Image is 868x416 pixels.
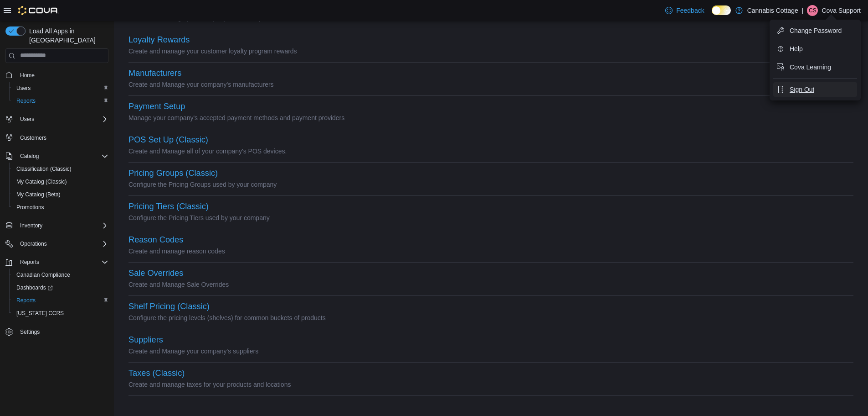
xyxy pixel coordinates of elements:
[13,176,71,187] a: My Catalog (Classic)
[128,112,853,123] p: Manage your company's accepted payment methods and payment providers
[13,189,108,200] span: My Catalog (Beta)
[128,335,163,345] button: Suppliers
[16,70,38,81] a: Home
[128,146,853,157] p: Create and Manage all of your company's POS devices.
[809,5,817,16] span: CS
[13,308,67,319] a: [US_STATE] CCRS
[128,246,853,257] p: Create and manage reason codes
[822,5,861,16] p: Cova Support
[2,237,112,250] button: Operations
[128,135,208,145] button: POS Set Up (Classic)
[747,5,798,16] p: Cannabis Cottage
[16,114,108,125] span: Users
[712,5,731,15] input: Dark Mode
[16,191,61,198] span: My Catalog (Beta)
[16,151,42,162] button: Catalog
[9,175,112,188] button: My Catalog (Classic)
[20,240,47,247] span: Operations
[13,83,34,94] a: Users
[13,269,74,280] a: Canadian Compliance
[773,82,857,97] button: Sign Out
[18,6,59,15] img: Cova
[13,176,108,187] span: My Catalog (Classic)
[13,83,108,94] span: Users
[773,42,857,56] button: Help
[802,5,804,16] p: |
[16,132,50,143] a: Customers
[128,235,183,245] button: Reason Codes
[790,26,842,35] span: Change Password
[9,294,112,307] button: Reports
[13,282,108,293] span: Dashboards
[13,282,56,293] a: Dashboards
[128,369,185,378] button: Taxes (Classic)
[20,222,42,229] span: Inventory
[2,150,112,163] button: Catalog
[20,153,39,160] span: Catalog
[13,308,108,319] span: Washington CCRS
[13,295,108,306] span: Reports
[20,258,39,266] span: Reports
[676,6,704,15] span: Feedback
[16,257,43,268] button: Reports
[128,346,853,357] p: Create and Manage your company's suppliers
[773,60,857,74] button: Cova Learning
[20,72,35,79] span: Home
[9,188,112,201] button: My Catalog (Beta)
[16,114,38,125] button: Users
[16,326,43,337] a: Settings
[9,163,112,175] button: Classification (Classic)
[128,102,185,111] button: Payment Setup
[128,212,853,223] p: Configure the Pricing Tiers used by your company
[13,269,108,280] span: Canadian Compliance
[16,178,67,185] span: My Catalog (Classic)
[16,220,46,231] button: Inventory
[13,202,108,213] span: Promotions
[20,116,34,123] span: Users
[128,279,853,290] p: Create and Manage Sale Overrides
[16,297,36,304] span: Reports
[2,256,112,269] button: Reports
[807,5,818,16] div: Cova Support
[16,84,31,92] span: Users
[128,179,853,190] p: Configure the Pricing Groups used by your company
[128,312,853,323] p: Configure the pricing levels (shelves) for common buckets of products
[16,271,70,279] span: Canadian Compliance
[128,302,210,311] button: Shelf Pricing (Classic)
[128,379,853,390] p: Create and manage taxes for your products and locations
[16,238,108,249] span: Operations
[16,97,36,105] span: Reports
[13,189,64,200] a: My Catalog (Beta)
[16,238,51,249] button: Operations
[13,202,48,213] a: Promotions
[13,163,75,174] a: Classification (Classic)
[2,325,112,338] button: Settings
[9,95,112,107] button: Reports
[9,269,112,281] button: Canadian Compliance
[128,269,183,278] button: Sale Overrides
[16,204,44,211] span: Promotions
[16,132,108,143] span: Customers
[9,307,112,320] button: [US_STATE] CCRS
[16,165,72,173] span: Classification (Classic)
[9,281,112,294] a: Dashboards
[2,131,112,144] button: Customers
[13,95,39,106] a: Reports
[16,151,108,162] span: Catalog
[16,310,64,317] span: [US_STATE] CCRS
[2,219,112,232] button: Inventory
[128,169,218,178] button: Pricing Groups (Classic)
[662,1,708,20] a: Feedback
[128,35,190,45] button: Loyalty Rewards
[16,326,108,337] span: Settings
[13,163,108,174] span: Classification (Classic)
[128,46,853,57] p: Create and manage your customer loyalty program rewards
[13,95,108,106] span: Reports
[9,82,112,95] button: Users
[790,44,803,53] span: Help
[26,26,108,45] span: Load All Apps in [GEOGRAPHIC_DATA]
[9,201,112,214] button: Promotions
[790,63,831,72] span: Cova Learning
[16,69,108,81] span: Home
[773,23,857,38] button: Change Password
